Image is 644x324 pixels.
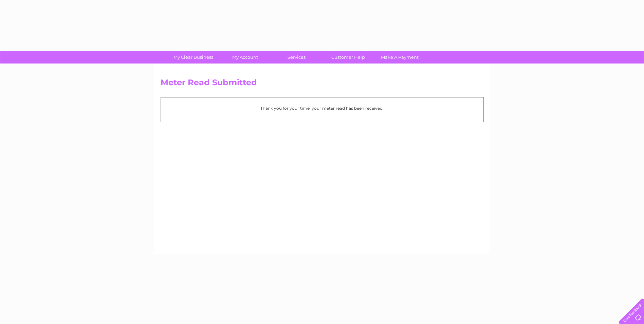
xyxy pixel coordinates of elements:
[269,51,325,64] a: Services
[165,51,221,64] a: My Clear Business
[164,105,480,111] p: Thank you for your time, your meter read has been received.
[161,78,484,91] h2: Meter Read Submitted
[217,51,273,64] a: My Account
[320,51,376,64] a: Customer Help
[372,51,428,64] a: Make A Payment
